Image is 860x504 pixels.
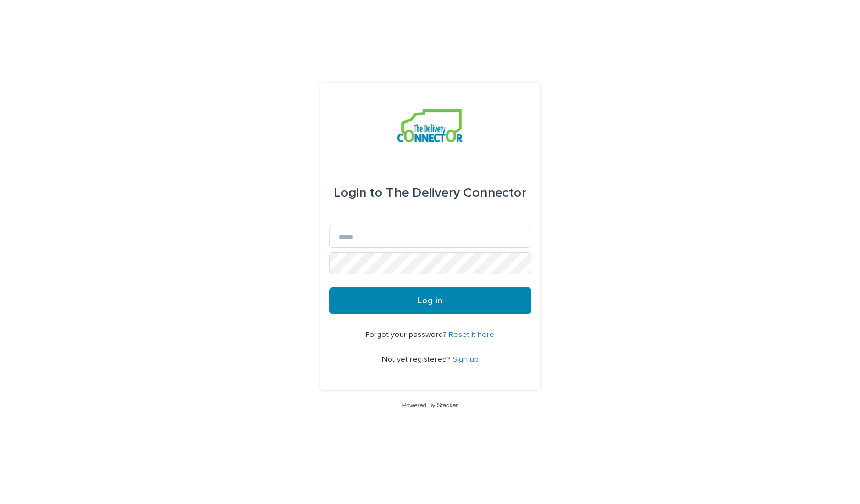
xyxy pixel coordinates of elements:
a: Reset it here [448,331,495,339]
span: Log in [418,296,442,305]
a: Powered By Stacker [402,402,458,408]
div: The Delivery Connector [334,178,526,208]
span: Login to [334,186,382,200]
img: aCWQmA6OSGG0Kwt8cj3c [397,109,463,142]
span: Not yet registered? [382,356,452,363]
span: Forgot your password? [365,331,448,339]
a: Sign up [452,356,479,363]
button: Log in [329,287,531,314]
